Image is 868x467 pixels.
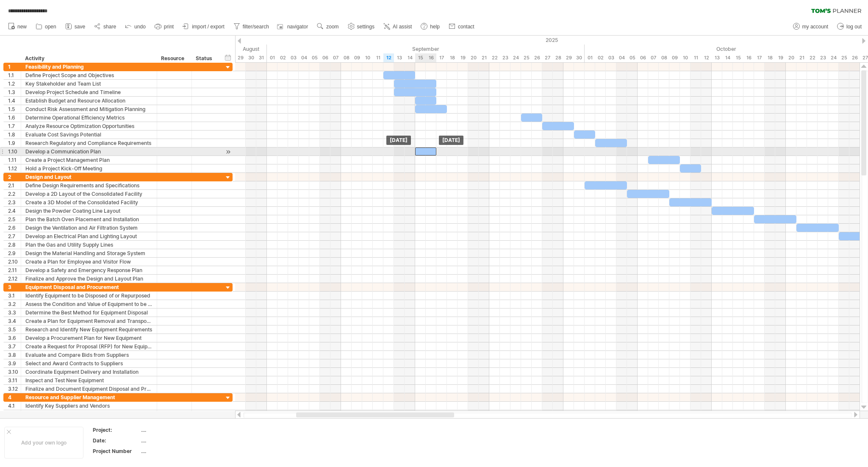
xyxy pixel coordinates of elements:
div: 1.7 [8,122,21,130]
a: new [6,21,29,32]
div: 3.5 [8,325,21,334]
div: Monday, 20 October 2025 [786,53,796,62]
div: 2.10 [8,258,21,266]
div: .... [141,437,212,444]
div: Monday, 29 September 2025 [563,53,574,62]
div: Saturday, 18 October 2025 [765,53,775,62]
div: Develop Project Schedule and Timeline [25,88,153,96]
span: print [164,24,174,30]
span: new [17,24,27,30]
div: Thursday, 23 October 2025 [818,53,828,62]
span: contact [458,24,474,30]
div: 2.5 [8,215,21,223]
div: Monday, 13 October 2025 [712,53,722,62]
div: 2 [8,173,21,181]
div: Tuesday, 23 September 2025 [500,53,510,62]
div: Sunday, 26 October 2025 [849,53,860,62]
a: contact [446,21,477,32]
div: 3.9 [8,359,21,367]
div: Select and Award Contracts to Suppliers [25,359,153,367]
div: 2.7 [8,232,21,240]
div: Finalize and Approve the Design and Layout Plan [25,275,153,283]
div: Design the Ventilation and Air Filtration System [25,224,153,232]
div: Status [196,54,214,63]
div: Conduct Risk Assessment and Mitigation Planning [25,105,153,113]
div: Wednesday, 8 October 2025 [659,53,669,62]
div: 1.10 [8,147,21,156]
div: 1.1 [8,71,21,79]
div: Sunday, 14 September 2025 [405,53,415,62]
div: [DATE] [439,136,463,145]
div: Activity [25,54,152,63]
div: Plan the Gas and Utility Supply Lines [25,241,153,249]
div: Saturday, 30 August 2025 [246,53,256,62]
div: Friday, 19 September 2025 [458,53,468,62]
div: 1.6 [8,114,21,122]
div: September 2025 [267,44,585,53]
div: .... [141,426,212,434]
a: undo [123,21,148,32]
div: 2.12 [8,275,21,283]
div: Add your own logo [4,427,83,459]
div: Saturday, 11 October 2025 [691,53,701,62]
div: Friday, 10 October 2025 [680,53,691,62]
div: Tuesday, 7 October 2025 [648,53,659,62]
div: Define Project Scope and Objectives [25,71,153,79]
div: Create a Project Management Plan [25,156,153,164]
div: Develop a Procurement Plan for New Equipment [25,334,153,342]
div: 3.6 [8,334,21,342]
a: filter/search [231,21,272,32]
a: help [419,21,442,32]
div: 3.4 [8,317,21,325]
div: Design the Material Handling and Storage System [25,249,153,257]
span: settings [357,24,374,30]
div: Develop a 2D Layout of the Consolidated Facility [25,190,153,198]
span: share [103,24,116,30]
div: Evaluate and Compare Bids from Suppliers [25,351,153,359]
div: Design and Layout [25,173,153,181]
div: 1.4 [8,97,21,105]
div: Determine Operational Efficiency Metrics [25,114,153,122]
div: Thursday, 16 October 2025 [743,53,754,62]
div: Monday, 6 October 2025 [638,53,648,62]
div: 4 [8,393,21,401]
div: Friday, 26 September 2025 [532,53,542,62]
div: 4.1 [8,402,21,410]
a: open [33,21,59,32]
div: 3 [8,283,21,291]
div: Wednesday, 3 September 2025 [288,53,299,62]
div: 3.10 [8,368,21,376]
a: navigator [276,21,311,32]
div: Wednesday, 10 September 2025 [362,53,373,62]
a: AI assist [381,21,414,32]
div: 1 [8,63,21,71]
div: 2.3 [8,198,21,206]
div: Saturday, 27 September 2025 [542,53,553,62]
div: 1.9 [8,139,21,147]
div: Identify Key Suppliers and Vendors [25,402,153,410]
div: 2.2 [8,190,21,198]
div: Evaluate Cost Savings Potential [25,131,153,139]
div: Thursday, 4 September 2025 [299,53,309,62]
div: 2.1 [8,181,21,189]
div: Tuesday, 9 September 2025 [352,53,362,62]
div: 2.9 [8,249,21,257]
div: Create a 3D Model of the Consolidated Facility [25,198,153,206]
div: Wednesday, 17 September 2025 [436,53,447,62]
div: Coordinate Equipment Delivery and Installation [25,368,153,376]
div: .... [141,448,212,455]
div: Saturday, 13 September 2025 [394,53,405,62]
div: Create a Plan for Employee and Visitor Flow [25,258,153,266]
div: Thursday, 9 October 2025 [669,53,680,62]
div: Finalize and Document Equipment Disposal and Procurement Activities [25,385,153,393]
span: help [430,24,440,30]
div: Friday, 5 September 2025 [309,53,320,62]
div: Thursday, 25 September 2025 [521,53,532,62]
div: Assess the Condition and Value of Equipment to be Disposed of [25,300,153,308]
div: Feasibility and Planning [25,63,153,71]
div: Establish Budget and Resource Allocation [25,97,153,105]
div: Design the Powder Coating Line Layout [25,207,153,215]
div: Research Regulatory and Compliance Requirements [25,139,153,147]
div: Tuesday, 30 September 2025 [574,53,585,62]
div: 3.1 [8,292,21,300]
